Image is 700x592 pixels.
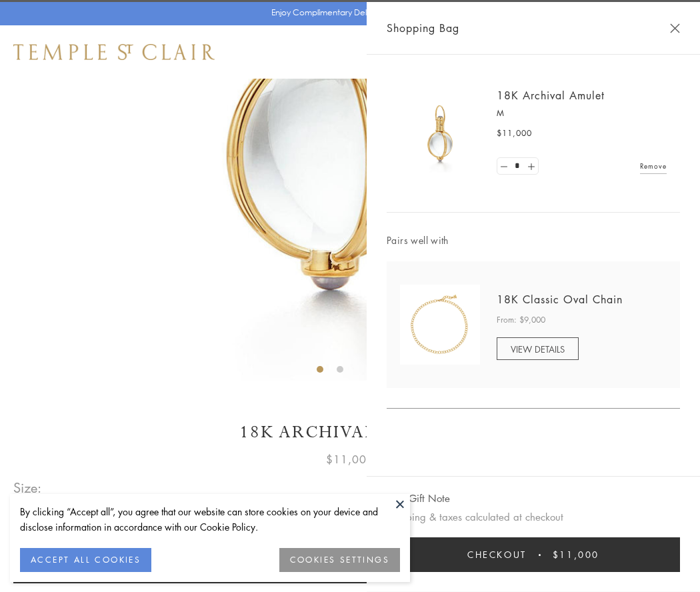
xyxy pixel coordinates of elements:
[387,509,680,525] p: Shipping & taxes calculated at checkout
[326,451,374,468] span: $11,000
[497,313,545,327] span: From: $9,000
[670,23,680,33] button: Close Shopping Bag
[640,159,667,173] a: Remove
[511,343,565,355] span: VIEW DETAILS
[497,127,532,140] span: $11,000
[13,421,687,444] h1: 18K Archival Amulet
[387,233,680,248] span: Pairs well with
[13,44,215,60] img: Temple St. Clair
[279,548,400,572] button: COOKIES SETTINGS
[387,19,459,37] span: Shopping Bag
[20,504,400,535] div: By clicking “Accept all”, you agree that our website can store cookies on your device and disclos...
[497,158,511,175] a: Set quantity to 0
[387,537,680,572] button: Checkout $11,000
[271,6,423,19] p: Enjoy Complimentary Delivery & Returns
[400,285,480,365] img: N88865-OV18
[524,158,537,175] a: Set quantity to 2
[497,88,605,103] a: 18K Archival Amulet
[497,292,623,307] a: 18K Classic Oval Chain
[467,547,527,562] span: Checkout
[400,93,480,173] img: 18K Archival Amulet
[497,107,667,120] p: M
[20,548,151,572] button: ACCEPT ALL COOKIES
[387,490,450,507] button: Add Gift Note
[13,477,43,499] span: Size:
[497,337,579,360] a: VIEW DETAILS
[553,547,599,562] span: $11,000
